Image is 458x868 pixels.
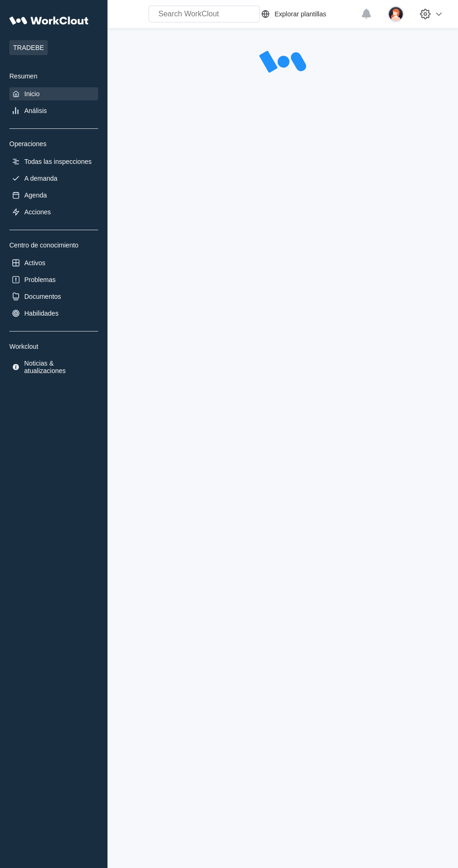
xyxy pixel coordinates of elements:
[24,310,58,317] div: Habilidades
[24,191,47,199] div: Agenda
[9,87,98,100] a: Inicio
[9,273,98,286] a: Problemas
[24,360,96,374] div: Noticias & atualizaciones
[24,107,47,114] div: Análisis
[9,72,98,80] div: Resumen
[9,172,98,185] a: A demanda
[9,155,98,168] a: Todas las inspecciones
[149,6,260,22] input: Search WorkClout
[388,6,404,22] img: user-2.png
[24,293,61,300] div: Documentos
[24,158,92,165] div: Todas las inspecciones
[24,90,40,98] div: Inicio
[9,358,98,376] a: Noticias & atualizaciones
[9,205,98,219] a: Acciones
[24,208,51,216] div: Acciones
[9,307,98,320] a: Habilidades
[24,276,56,283] div: Problemas
[9,256,98,269] a: Activos
[9,140,98,148] div: Operaciones
[9,104,98,117] a: Análisis
[9,343,98,350] div: Workclout
[9,290,98,303] a: Documentos
[260,8,357,20] a: Explorar plantillas
[9,189,98,202] a: Agenda
[275,10,327,18] div: Explorar plantillas
[9,241,98,249] div: Centro de conocimiento
[24,259,45,267] div: Activos
[9,40,48,55] span: TRADEBE
[24,175,57,182] div: A demanda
